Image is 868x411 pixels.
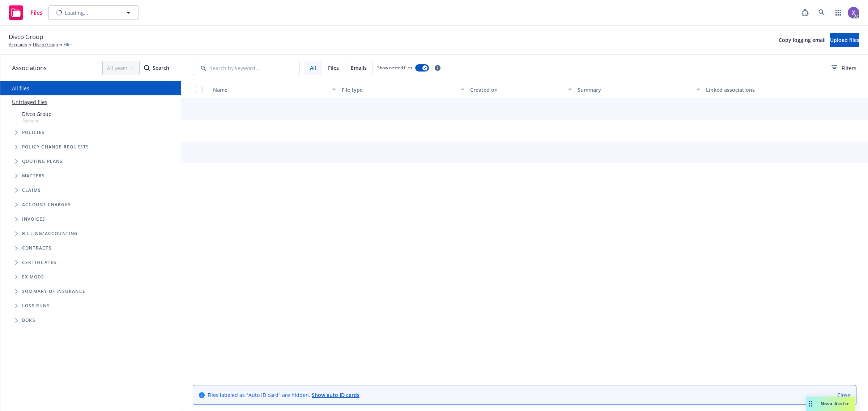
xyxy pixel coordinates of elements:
[831,5,846,20] a: Switch app
[706,86,829,94] div: Linked associations
[830,36,859,43] span: Upload files
[798,5,812,20] a: Report a Bug
[48,5,139,20] button: Loading...
[144,61,169,75] div: Search
[9,42,27,48] a: Accounts
[9,32,43,42] span: Divco Group
[339,81,468,98] button: File type
[12,98,47,106] a: Untriaged files
[22,110,52,118] span: Divco Group
[22,318,35,323] span: BORs
[22,188,41,192] span: Claims
[22,159,63,164] span: Quoting plans
[342,86,457,94] div: File type
[22,275,44,279] span: Ex Mods
[830,33,859,47] button: Upload files
[0,109,181,226] div: Tree Example
[6,3,46,23] a: Files
[22,260,56,265] span: Certificates
[831,61,856,75] button: Filters
[470,86,563,94] div: Created on
[779,33,826,47] button: Copy logging email
[821,401,849,407] span: Nova Assist
[210,81,339,98] button: Name
[831,64,856,72] span: Filters
[806,397,855,411] button: Nova Assist
[12,63,47,73] span: Associations
[467,81,574,98] button: Created on
[578,86,693,94] div: Summary
[64,42,73,48] span: Files
[312,391,359,398] a: Show auto ID cards
[22,217,46,221] span: Invoices
[144,65,150,71] svg: Search
[213,86,328,94] div: Name
[193,61,299,75] input: Search by keyword...
[806,397,815,411] div: Drag to move
[703,81,832,98] button: Linked associations
[22,304,50,308] span: Loss Runs
[779,36,826,43] span: Copy logging email
[22,246,52,250] span: Contracts
[575,81,703,98] button: Summary
[0,226,181,328] div: Folder Tree Example
[22,174,45,178] span: Matters
[814,5,829,20] a: Search
[848,7,859,18] img: photo
[65,9,88,17] span: Loading...
[22,289,85,294] span: Summary of insurance
[208,391,359,399] span: Files labeled as "Auto ID card" are hidden.
[144,61,169,75] button: SearchSearch
[310,64,316,72] span: All
[22,130,45,135] span: Policies
[22,145,89,149] span: Policy change requests
[842,64,856,72] span: Filters
[196,86,203,93] input: Select all
[22,118,52,124] span: Account
[33,42,58,48] a: Divco Group
[351,64,367,72] span: Emails
[12,85,29,92] a: All files
[837,391,850,399] a: Close
[30,10,43,16] span: Files
[377,65,412,71] span: Show nested files
[328,64,339,72] span: Files
[22,203,71,207] span: Account charges
[22,232,78,236] span: Billing/Accounting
